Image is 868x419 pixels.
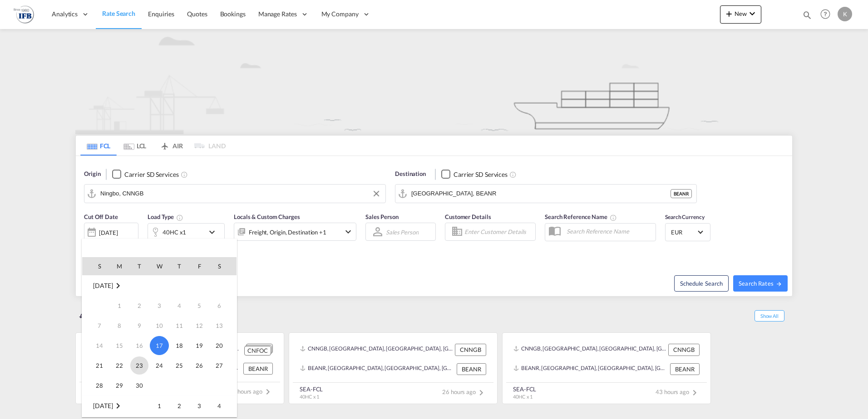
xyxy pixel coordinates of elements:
tr: Week 1 [82,396,237,416]
td: Friday September 26 2025 [189,356,209,375]
td: Saturday September 6 2025 [209,296,237,316]
td: Saturday September 20 2025 [209,336,237,356]
td: Thursday October 2 2025 [169,396,189,416]
td: Wednesday September 17 2025 [149,336,169,356]
td: Sunday September 14 2025 [82,336,109,356]
span: [DATE] [93,402,113,409]
tr: Week 3 [82,336,237,356]
span: 1 [150,397,168,415]
th: T [129,257,149,275]
td: Thursday September 11 2025 [169,316,189,336]
td: October 2025 [82,396,149,416]
td: Monday September 15 2025 [109,336,129,356]
span: 19 [190,336,208,355]
td: Friday September 19 2025 [189,336,209,356]
td: Thursday September 4 2025 [169,296,189,316]
td: Thursday September 18 2025 [169,336,189,356]
md-calendar: Calendar [82,257,237,417]
td: Sunday September 7 2025 [82,316,109,336]
td: Tuesday September 2 2025 [129,296,149,316]
tr: Week 1 [82,296,237,316]
span: 18 [170,336,188,355]
td: Wednesday September 10 2025 [149,316,169,336]
span: 27 [210,356,228,375]
td: Sunday September 21 2025 [82,356,109,375]
th: M [109,257,129,275]
td: Wednesday October 1 2025 [149,396,169,416]
td: Saturday October 4 2025 [209,396,237,416]
span: 22 [110,356,128,375]
span: 4 [210,397,228,415]
th: S [209,257,237,275]
span: [DATE] [93,282,113,289]
td: Tuesday September 23 2025 [129,356,149,375]
th: T [169,257,189,275]
td: Thursday September 25 2025 [169,356,189,375]
td: Monday September 1 2025 [109,296,129,316]
span: 3 [190,397,208,415]
td: Tuesday September 16 2025 [129,336,149,356]
td: Saturday September 13 2025 [209,316,237,336]
tr: Week 4 [82,356,237,375]
span: 17 [150,336,169,355]
td: Saturday September 27 2025 [209,356,237,375]
td: Tuesday September 30 2025 [129,375,149,396]
span: 24 [150,356,168,375]
td: Wednesday September 3 2025 [149,296,169,316]
span: 2 [170,397,188,415]
span: 28 [90,376,108,395]
th: W [149,257,169,275]
span: 30 [130,376,148,395]
td: Friday September 12 2025 [189,316,209,336]
td: Friday October 3 2025 [189,396,209,416]
span: 29 [110,376,128,395]
td: Monday September 8 2025 [109,316,129,336]
td: Wednesday September 24 2025 [149,356,169,375]
td: Monday September 29 2025 [109,375,129,396]
span: 20 [210,336,228,355]
td: Monday September 22 2025 [109,356,129,375]
th: F [189,257,209,275]
span: 21 [90,356,108,375]
td: Sunday September 28 2025 [82,375,109,396]
span: 23 [130,356,148,375]
tr: Week undefined [82,276,237,296]
tr: Week 2 [82,316,237,336]
tr: Week 5 [82,375,237,396]
span: 26 [190,356,208,375]
th: S [82,257,109,275]
span: 25 [170,356,188,375]
td: September 2025 [82,276,237,296]
td: Tuesday September 9 2025 [129,316,149,336]
td: Friday September 5 2025 [189,296,209,316]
